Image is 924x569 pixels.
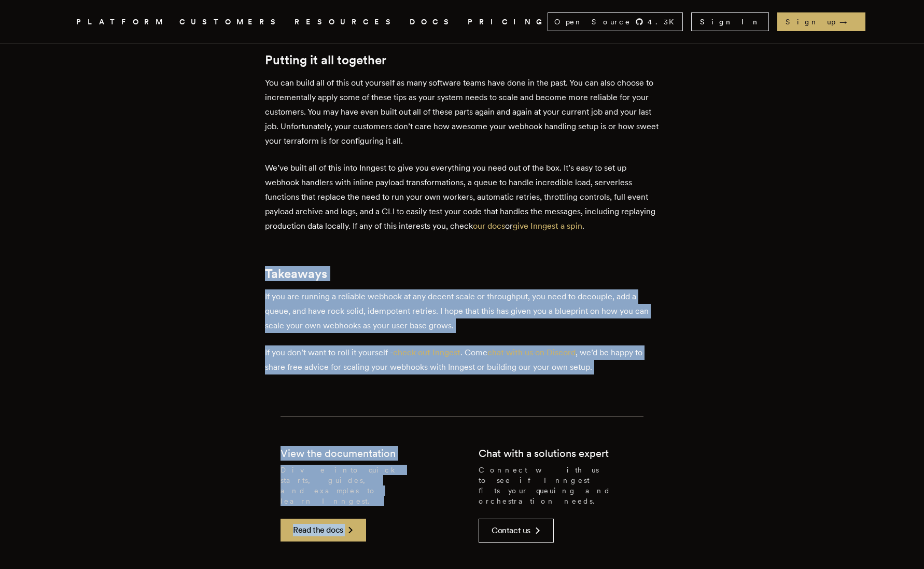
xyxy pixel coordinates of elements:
span: → [839,17,857,27]
p: Dive into quick starts, guides, and examples to learn Inngest. [281,465,445,506]
p: You can build all of this out yourself as many software teams have done in the past. You can also... [265,76,659,148]
h2: Chat with a solutions expert [479,446,609,461]
span: 4.3 K [648,17,680,27]
a: CUSTOMERS [179,16,282,29]
a: give Inngest a spin [513,221,582,231]
a: PRICING [468,16,548,29]
button: RESOURCES [295,16,397,29]
p: We’ve built all of this into Inngest to give you everything you need out of the box. It’s easy to... [265,161,659,233]
a: check out Inngest [393,348,460,357]
h2: Putting it all together [265,53,659,67]
a: Read the docs [281,519,366,542]
p: If you are running a reliable webhook at any decent scale or throughput, you need to decouple, ad... [265,289,659,333]
a: our docs [473,221,505,231]
span: Open Source [554,17,631,27]
a: chat with us on Discord [487,348,576,357]
h2: Takeaways [265,267,659,281]
a: Sign In [691,12,769,31]
p: Connect with us to see if Inngest fits your queuing and orchestration needs. [479,465,643,506]
h2: View the documentation [281,446,396,461]
a: DOCS [410,16,455,29]
button: PLATFORM [76,16,167,29]
a: Contact us [479,519,554,543]
a: Sign up [777,12,865,31]
p: If you don’t want to roll it yourself - . Come , we’d be happy to share free advice for scaling y... [265,345,659,374]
